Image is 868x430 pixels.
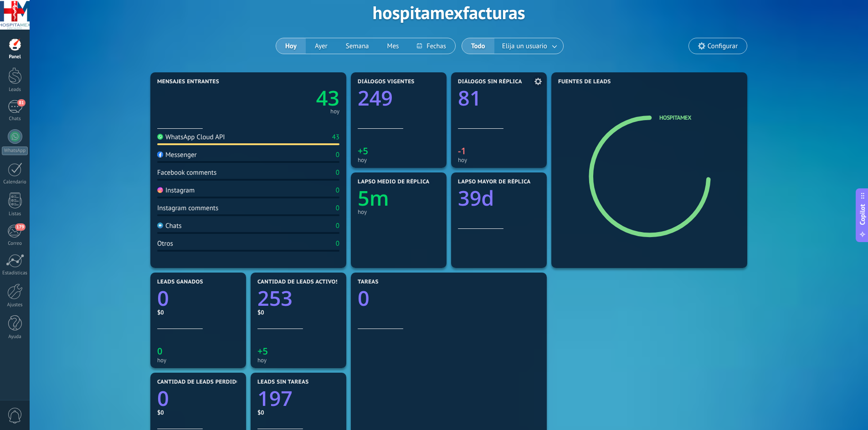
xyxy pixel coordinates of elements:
[408,38,455,54] button: Fechas
[358,279,379,285] span: Tareas
[500,40,549,52] span: Elija un usuario
[336,222,339,230] div: 0
[458,84,481,112] text: 81
[157,284,239,312] a: 0
[336,186,339,195] div: 0
[257,384,293,412] text: 197
[358,184,389,212] text: 5m
[358,208,440,215] div: hoy
[157,204,218,212] div: Instagram comments
[458,157,540,163] div: hoy
[248,84,339,112] a: 43
[462,38,494,54] button: Todo
[157,186,195,195] div: Instagram
[157,134,163,140] img: WhatsApp Cloud API
[2,87,28,93] div: Leads
[257,284,293,312] text: 253
[358,145,368,157] text: +5
[659,114,691,121] a: Hospitamex
[2,54,28,60] div: Panel
[157,284,169,312] text: 0
[157,384,169,412] text: 0
[336,168,339,177] div: 0
[157,151,197,159] div: Messenger
[2,302,28,308] div: Ajustes
[17,99,25,106] span: 81
[336,204,339,212] div: 0
[257,384,339,412] a: 197
[157,133,225,142] div: WhatsApp Cloud API
[157,187,163,193] img: Instagram
[157,152,163,157] img: Messenger
[276,38,306,54] button: Hoy
[306,38,337,54] button: Ayer
[558,79,611,85] span: Fuentes de leads
[336,151,339,159] div: 0
[157,357,239,364] div: hoy
[2,270,28,276] div: Estadísticas
[15,223,26,231] span: 179
[157,379,244,385] span: Cantidad de leads perdidos
[157,279,203,285] span: Leads ganados
[358,157,440,163] div: hoy
[157,222,182,230] div: Chats
[157,345,162,357] text: 0
[257,357,339,364] div: hoy
[458,184,494,212] text: 39d
[2,147,28,155] div: WhatsApp
[494,38,563,54] button: Elija un usuario
[378,38,408,54] button: Mes
[157,384,239,412] a: 0
[157,168,216,177] div: Facebook comments
[708,42,738,50] span: Configurar
[358,284,370,312] text: 0
[358,84,393,112] text: 249
[157,309,239,316] div: $0
[2,211,28,217] div: Listas
[358,79,415,85] span: Diálogos vigentes
[358,284,540,312] a: 0
[2,334,28,340] div: Ayuda
[2,241,28,247] div: Correo
[2,179,28,185] div: Calendario
[157,409,239,416] div: $0
[257,345,268,357] text: +5
[458,184,540,212] a: 39d
[257,284,339,312] a: 253
[316,84,339,112] text: 43
[458,79,522,85] span: Diálogos sin réplica
[337,38,378,54] button: Semana
[257,309,339,316] div: $0
[257,409,339,416] div: $0
[157,79,219,85] span: Mensajes entrantes
[157,223,163,228] img: Chats
[330,109,339,114] div: hoy
[257,379,308,385] span: Leads sin tareas
[332,133,339,142] div: 43
[2,116,28,122] div: Chats
[858,204,867,225] span: Copilot
[157,239,173,248] div: Otros
[336,239,339,248] div: 0
[458,145,466,157] text: -1
[257,279,339,285] span: Cantidad de leads activos
[358,179,430,185] span: Lapso medio de réplica
[458,179,530,185] span: Lapso mayor de réplica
